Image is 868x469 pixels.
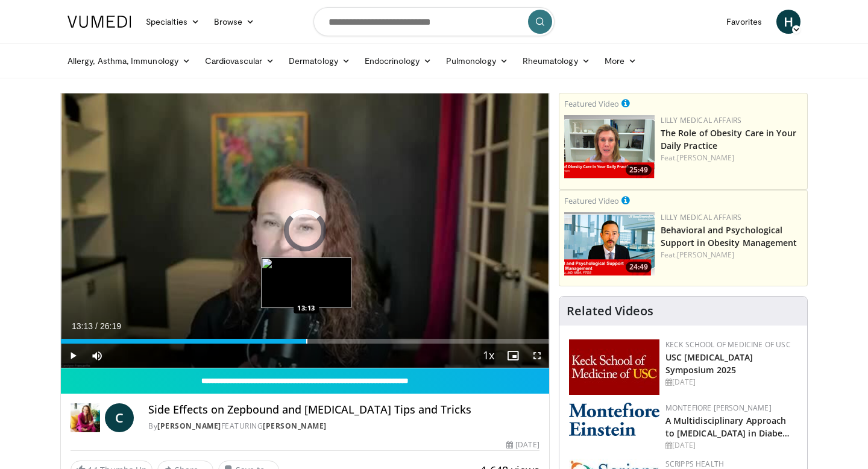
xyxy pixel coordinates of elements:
div: Feat. [661,153,802,163]
a: Dermatology [281,49,357,73]
a: A Multidisciplinary Approach to [MEDICAL_DATA] in Diabe… [665,415,790,439]
video-js: Video Player [61,93,549,368]
a: [PERSON_NAME] [677,153,734,163]
a: Pulmonology [439,49,515,73]
div: [DATE] [506,439,539,450]
a: C [105,403,134,432]
a: Behavioral and Psychological Support in Obesity Management [661,224,797,248]
img: 7b941f1f-d101-407a-8bfa-07bd47db01ba.png.150x105_q85_autocrop_double_scale_upscale_version-0.2.jpg [569,339,659,395]
a: Allergy, Asthma, Immunology [60,49,198,73]
a: H [776,10,800,34]
h4: Side Effects on Zepbound and [MEDICAL_DATA] Tips and Tricks [148,403,539,417]
span: 24:49 [626,262,652,272]
a: [PERSON_NAME] [263,421,327,431]
small: Featured Video [564,98,619,109]
a: [PERSON_NAME] [677,250,734,260]
button: Enable picture-in-picture mode [501,344,525,368]
button: Playback Rate [477,344,501,368]
a: Endocrinology [357,49,439,73]
div: Feat. [661,250,802,260]
small: Featured Video [564,195,619,206]
input: Search topics, interventions [313,7,555,36]
img: ba3304f6-7838-4e41-9c0f-2e31ebde6754.png.150x105_q85_crop-smart_upscale.png [564,212,655,275]
span: 25:49 [626,165,652,175]
a: Specialties [139,10,207,34]
a: Scripps Health [665,459,724,469]
a: [PERSON_NAME] [157,421,221,431]
span: 26:19 [100,321,121,331]
a: More [597,49,644,73]
a: Browse [207,10,262,34]
a: Favorites [719,10,769,34]
div: [DATE] [665,377,797,388]
img: image.jpeg [261,257,351,308]
a: 24:49 [564,212,655,275]
a: Rheumatology [515,49,597,73]
a: USC [MEDICAL_DATA] Symposium 2025 [665,351,753,376]
span: / [95,321,98,331]
img: VuMedi Logo [68,16,131,28]
button: Mute [85,344,109,368]
a: The Role of Obesity Care in Your Daily Practice [661,127,796,151]
img: e1208b6b-349f-4914-9dd7-f97803bdbf1d.png.150x105_q85_crop-smart_upscale.png [564,115,655,178]
h4: Related Videos [567,304,653,318]
a: Montefiore [PERSON_NAME] [665,403,772,413]
div: Progress Bar [61,339,549,344]
button: Play [61,344,85,368]
a: Cardiovascular [198,49,281,73]
span: 13:13 [72,321,93,331]
img: Dr. Carolynn Francavilla [71,403,100,432]
img: b0142b4c-93a1-4b58-8f91-5265c282693c.png.150x105_q85_autocrop_double_scale_upscale_version-0.2.png [569,403,659,436]
a: Lilly Medical Affairs [661,212,742,222]
div: By FEATURING [148,421,539,432]
a: Lilly Medical Affairs [661,115,742,125]
a: Keck School of Medicine of USC [665,339,791,350]
div: [DATE] [665,440,797,451]
a: 25:49 [564,115,655,178]
button: Fullscreen [525,344,549,368]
